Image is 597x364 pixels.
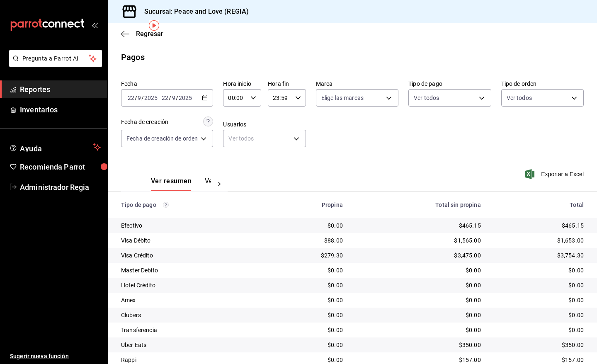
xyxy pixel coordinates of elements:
span: Sugerir nueva función [10,352,101,361]
div: $0.00 [356,266,481,274]
div: Hotel Crédito [121,281,260,289]
div: $0.00 [356,281,481,289]
div: Pagos [121,51,145,63]
div: navigation tabs [151,177,211,191]
div: $0.00 [273,266,343,274]
div: $465.15 [494,221,584,230]
div: $0.00 [273,356,343,364]
span: Ayuda [20,142,90,152]
span: Ver todos [414,94,439,102]
label: Hora fin [268,81,306,87]
div: $0.00 [494,326,584,334]
div: $0.00 [273,296,343,304]
div: Ver todos [223,130,306,147]
div: Clubers [121,311,260,319]
button: Ver resumen [151,177,192,191]
div: $0.00 [273,221,343,230]
div: Propina [273,201,343,208]
div: $0.00 [356,311,481,319]
div: $0.00 [356,296,481,304]
span: Pregunta a Parrot AI [22,54,89,63]
label: Hora inicio [223,81,261,87]
div: $0.00 [273,311,343,319]
div: $350.00 [356,341,481,349]
div: $1,565.00 [356,236,481,245]
div: $157.00 [356,356,481,364]
div: Transferencia [121,326,260,334]
button: Regresar [121,30,163,38]
div: $0.00 [356,326,481,334]
div: Efectivo [121,221,260,230]
input: ---- [144,95,158,101]
div: $1,653.00 [494,236,584,245]
button: Ver pagos [205,177,236,191]
button: Pregunta a Parrot AI [9,50,102,67]
div: $0.00 [494,311,584,319]
div: $0.00 [494,266,584,274]
div: Visa Débito [121,236,260,245]
div: Rappi [121,356,260,364]
div: $350.00 [494,341,584,349]
span: / [135,95,137,101]
div: Uber Eats [121,341,260,349]
span: / [169,95,171,101]
span: - [159,95,160,101]
div: $465.15 [356,221,481,230]
img: Tooltip marker [149,20,159,31]
div: Tipo de pago [121,201,260,208]
div: Amex [121,296,260,304]
span: / [141,95,144,101]
div: $3,475.00 [356,251,481,260]
div: $0.00 [494,296,584,304]
input: -- [161,95,169,101]
span: Recomienda Parrot [20,161,101,172]
input: -- [137,95,141,101]
span: Ver todos [507,94,532,102]
span: Administrador Regia [20,182,101,193]
span: Inventarios [20,104,101,115]
div: $3,754.30 [494,251,584,260]
label: Usuarios [223,121,306,127]
div: $0.00 [494,281,584,289]
span: Regresar [136,30,163,38]
label: Tipo de orden [501,81,584,87]
button: Exportar a Excel [527,169,584,179]
div: $157.00 [494,356,584,364]
button: open_drawer_menu [91,22,98,28]
div: $0.00 [273,326,343,334]
label: Marca [316,81,398,87]
span: Fecha de creación de orden [126,134,198,143]
div: Total [494,201,584,208]
input: -- [127,95,135,101]
div: Master Debito [121,266,260,274]
label: Tipo de pago [408,81,491,87]
input: -- [172,95,176,101]
span: / [176,95,178,101]
input: ---- [178,95,192,101]
div: $0.00 [273,281,343,289]
a: Pregunta a Parrot AI [6,60,102,69]
div: Fecha de creación [121,118,168,126]
span: Reportes [20,84,101,95]
div: Visa Crédito [121,251,260,260]
h3: Sucursal: Peace and Love (REGIA) [138,7,249,17]
div: $0.00 [273,341,343,349]
div: $279.30 [273,251,343,260]
svg: Los pagos realizados con Pay y otras terminales son montos brutos. [163,202,169,208]
div: Total sin propina [356,201,481,208]
label: Fecha [121,81,213,87]
div: $88.00 [273,236,343,245]
span: Elige las marcas [321,94,364,102]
